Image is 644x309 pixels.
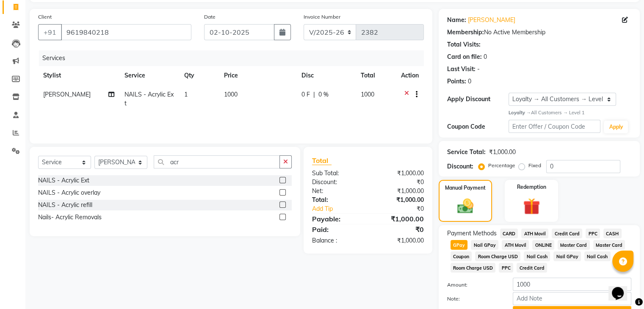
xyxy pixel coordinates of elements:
[532,240,554,250] span: ONLINE
[204,13,216,21] label: Date
[318,90,329,99] span: 0 %
[447,162,473,171] div: Discount:
[608,275,636,301] iframe: chat widget
[306,214,368,224] div: Payable:
[39,50,430,66] div: Services
[447,229,497,238] span: Payment Methods
[447,95,509,104] div: Apply Discount
[38,66,119,85] th: Stylist
[451,263,496,273] span: Room Charge USD
[306,204,378,213] a: Add Tip
[471,240,498,250] span: Nail GPay
[368,169,430,178] div: ₹1,000.00
[219,66,296,85] th: Price
[447,52,482,61] div: Card on file:
[356,66,396,85] th: Total
[306,196,368,204] div: Total:
[38,13,52,21] label: Client
[312,156,332,165] span: Total
[441,281,506,289] label: Amount:
[119,66,179,85] th: Service
[447,122,509,131] div: Coupon Code
[306,224,368,235] div: Paid:
[447,16,466,25] div: Name:
[306,178,368,187] div: Discount:
[447,28,631,37] div: No Active Membership
[484,52,487,61] div: 0
[306,236,368,245] div: Balance :
[468,77,471,86] div: 0
[528,162,541,169] label: Fixed
[521,229,548,238] span: ATH Movil
[368,178,430,187] div: ₹0
[517,183,546,191] label: Redemption
[368,224,430,235] div: ₹0
[61,24,191,40] input: Search by Name/Mobile/Email/Code
[224,91,238,98] span: 1000
[154,155,280,168] input: Search or Scan
[477,65,480,74] div: -
[361,91,374,98] span: 1000
[441,295,506,303] label: Note:
[368,236,430,245] div: ₹1,000.00
[500,229,518,238] span: CARD
[43,91,91,98] span: [PERSON_NAME]
[296,66,356,85] th: Disc
[552,229,582,238] span: Credit Card
[396,66,424,85] th: Action
[447,65,475,74] div: Last Visit:
[451,240,468,250] span: GPay
[509,120,601,133] input: Enter Offer / Coupon Code
[306,169,368,178] div: Sub Total:
[447,28,484,37] div: Membership:
[513,278,631,291] input: Amount
[368,187,430,196] div: ₹1,000.00
[603,229,622,238] span: CASH
[488,162,515,169] label: Percentage
[313,90,315,99] span: |
[38,188,100,197] div: NAILS - Acrylic overlay
[489,148,516,157] div: ₹1,000.00
[306,187,368,196] div: Net:
[368,196,430,204] div: ₹1,000.00
[179,66,219,85] th: Qty
[502,240,529,250] span: ATH Movil
[368,214,430,224] div: ₹1,000.00
[38,201,92,210] div: NAILS - Acrylic refill
[38,213,102,222] div: Nails- Acrylic Removals
[447,77,466,86] div: Points:
[38,24,62,40] button: +91
[499,263,513,273] span: PPC
[445,184,486,192] label: Manual Payment
[447,148,486,157] div: Service Total:
[378,204,430,213] div: ₹0
[518,196,545,217] img: _gift.svg
[451,251,472,261] span: Coupon
[301,90,310,99] span: 0 F
[593,240,625,250] span: Master Card
[447,40,481,49] div: Total Visits:
[513,292,631,305] input: Add Note
[604,121,628,133] button: Apply
[517,263,547,273] span: Credit Card
[553,251,581,261] span: Nail GPay
[524,251,550,261] span: Nail Cash
[558,240,590,250] span: Master Card
[452,197,478,215] img: _cash.svg
[475,251,520,261] span: Room Charge USD
[304,13,340,21] label: Invoice Number
[584,251,611,261] span: Nail Cash
[509,109,631,116] div: All Customers → Level 1
[509,110,531,116] strong: Loyalty →
[38,176,89,185] div: NAILS - Acrylic Ext
[184,91,188,98] span: 1
[468,16,515,25] a: [PERSON_NAME]
[586,229,600,238] span: PPC
[124,91,174,107] span: NAILS - Acrylic Ext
